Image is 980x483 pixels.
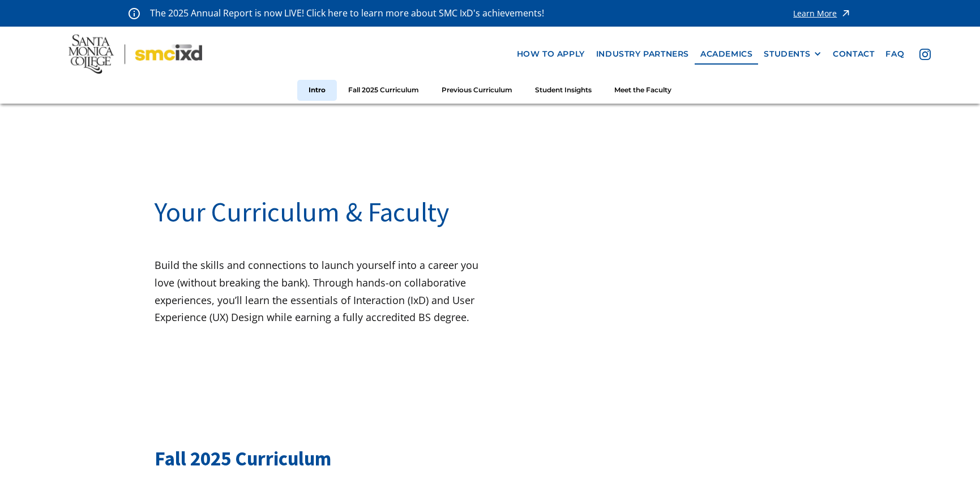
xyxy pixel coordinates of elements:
a: Meet the Faculty [603,80,683,101]
p: The 2025 Annual Report is now LIVE! Click here to learn more about SMC IxD's achievements! [150,6,545,21]
a: Previous Curriculum [430,80,524,101]
a: Academics [695,44,758,65]
a: industry partners [590,44,695,65]
img: icon - instagram [919,49,931,60]
a: Student Insights [524,80,603,101]
img: icon - information - alert [129,7,140,19]
a: contact [827,44,880,65]
p: Build the skills and connections to launch yourself into a career you love (without breaking the ... [155,257,490,326]
a: faq [880,44,910,65]
span: Your Curriculum & Faculty [155,195,449,229]
div: STUDENTS [764,49,821,59]
img: Santa Monica College - SMC IxD logo [69,35,202,74]
a: Fall 2025 Curriculum [337,80,430,101]
div: Learn More [793,10,837,18]
a: Intro [297,80,337,101]
div: STUDENTS [764,49,810,59]
a: Learn More [793,6,851,21]
h2: Fall 2025 Curriculum [155,445,825,473]
a: how to apply [511,44,590,65]
img: icon - arrow - alert [840,6,851,21]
